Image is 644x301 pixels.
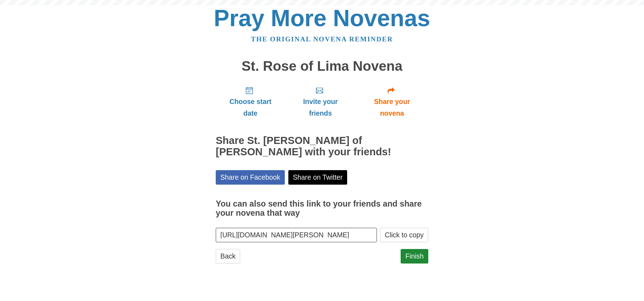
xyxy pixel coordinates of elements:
[292,96,349,119] span: Invite your friends
[356,81,428,123] a: Share your novena
[251,35,393,43] a: The original novena reminder
[216,249,240,264] a: Back
[216,199,428,218] h3: You can also send this link to your friends and share your novena that way
[363,96,421,119] span: Share your novena
[214,5,430,31] a: Pray More Novenas
[216,170,285,185] a: Share on Facebook
[288,170,348,185] a: Share on Twitter
[216,135,428,158] h2: Share St. [PERSON_NAME] of [PERSON_NAME] with your friends!
[401,249,428,264] a: Finish
[223,96,278,119] span: Choose start date
[380,228,428,242] button: Click to copy
[285,81,356,123] a: Invite your friends
[216,59,428,74] h1: St. Rose of Lima Novena
[216,81,285,123] a: Choose start date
